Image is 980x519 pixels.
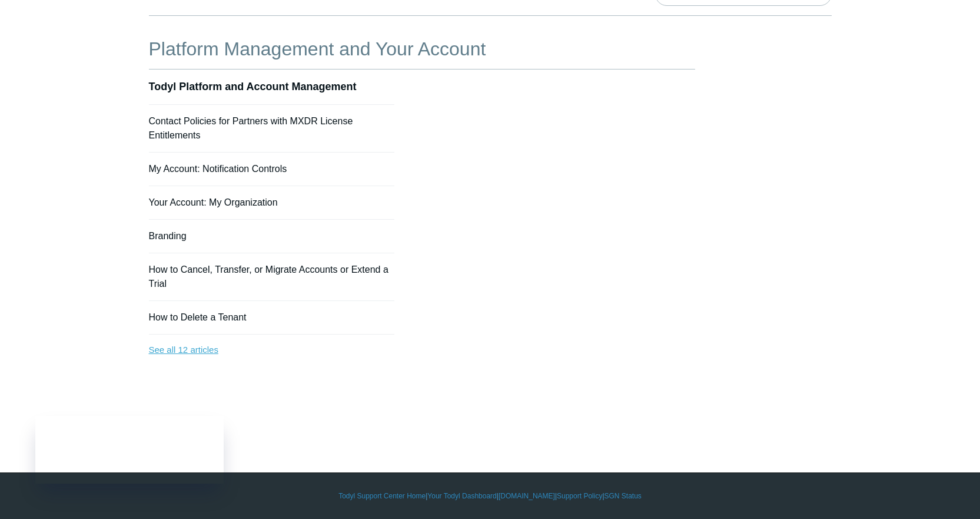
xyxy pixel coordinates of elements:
[35,416,224,484] iframe: Todyl Status
[604,491,642,501] a: SGN Status
[149,116,353,140] a: Contact Policies for Partners with MXDR License Entitlements
[557,491,602,501] a: Support Policy
[427,491,496,501] a: Your Todyl Dashboard
[499,491,555,501] a: [DOMAIN_NAME]
[149,265,388,289] a: How to Cancel, Transfer, or Migrate Accounts or Extend a Trial
[149,231,187,241] a: Branding
[149,312,247,322] a: How to Delete a Tenant
[149,197,278,207] a: Your Account: My Organization
[149,335,395,366] a: See all 12 articles
[149,491,832,501] div: | | | |
[338,491,426,501] a: Todyl Support Center Home
[149,164,287,174] a: My Account: Notification Controls
[149,81,357,92] a: Todyl Platform and Account Management
[149,35,695,63] h1: Platform Management and Your Account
